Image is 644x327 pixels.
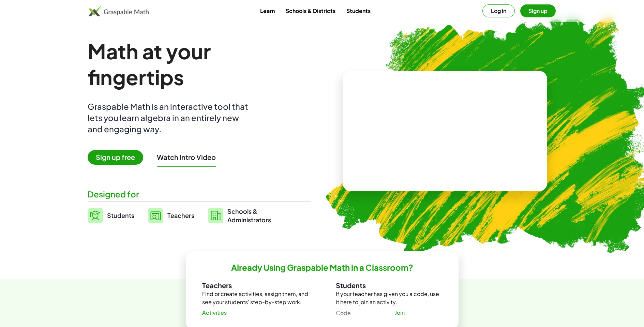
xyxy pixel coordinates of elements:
[148,208,163,223] img: svg%3e
[88,101,251,135] div: Graspable Math is an interactive tool that lets you learn algebra in an entirely new and engaging...
[336,290,442,306] p: If your teacher has given you a code, use it here to join an activity.
[148,207,194,224] a: Teachers
[336,281,442,290] h3: Students
[389,307,411,319] a: Join
[88,150,143,165] span: Sign up free
[394,106,496,157] video: What is this? This is dynamic math notation. Dynamic math notation plays a central role in how Gr...
[395,309,405,316] span: Join
[482,4,515,17] button: Log in
[88,208,103,223] img: svg%3e
[255,4,280,17] a: Learn
[167,211,194,219] span: Teachers
[88,38,304,90] h1: Math at your fingertips
[202,290,309,306] p: Find or create activities, assign them, and see your students' step-by-step work.
[202,309,227,316] span: Activities
[88,189,311,200] div: Designed for
[202,281,309,290] h3: Teachers
[107,211,134,219] span: Students
[520,4,556,17] button: Sign up
[280,4,341,17] a: Schools & Districts
[208,208,223,223] img: svg%3e
[197,307,233,319] a: Activities
[88,207,134,224] a: Students
[227,207,271,224] span: Schools & Administrators
[157,153,216,162] button: Watch Intro Video
[341,4,376,17] a: Students
[208,207,271,224] a: Schools &Administrators
[231,262,413,273] h2: Already Using Graspable Math in a Classroom?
